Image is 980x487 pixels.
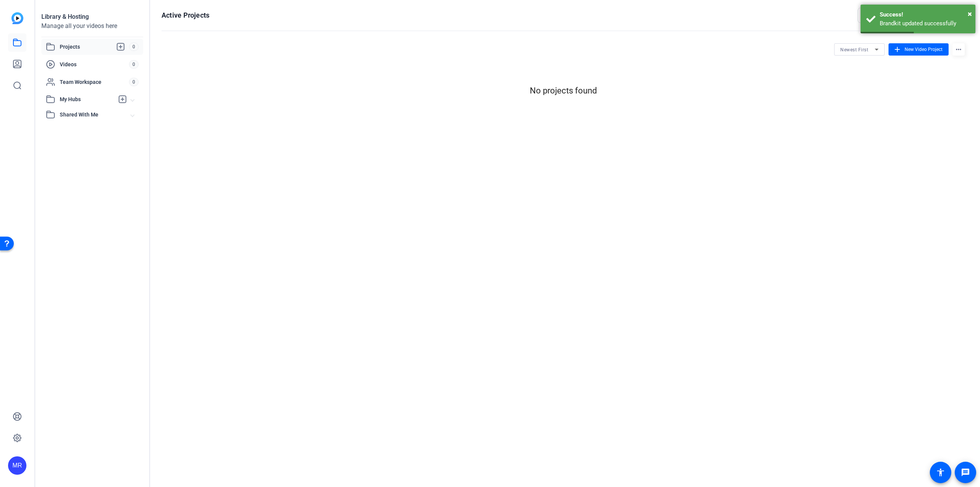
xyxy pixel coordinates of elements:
[840,47,868,52] span: Newest First
[60,95,114,103] span: My Hubs
[905,46,942,53] span: New Video Project
[129,43,139,51] span: 0
[129,78,139,86] span: 0
[60,111,131,119] span: Shared With Me
[162,11,209,20] h1: Active Projects
[968,8,972,20] button: Close
[41,21,143,31] div: Manage all your videos here
[961,468,970,477] mat-icon: message
[60,61,129,68] span: Videos
[41,107,143,122] mat-expansion-panel-header: Shared With Me
[41,92,143,107] mat-expansion-panel-header: My Hubs
[968,9,972,18] span: ×
[889,43,949,56] button: New Video Project
[129,60,139,69] span: 0
[880,19,970,28] div: Brandkit updated successfully
[936,468,945,477] mat-icon: accessibility
[952,43,965,56] mat-icon: more_horiz
[162,84,965,97] div: No projects found
[893,45,902,54] mat-icon: add
[60,42,129,51] span: Projects
[880,10,970,19] div: Success!
[41,12,143,21] div: Library & Hosting
[8,456,26,475] div: MR
[60,78,129,86] span: Team Workspace
[11,12,23,24] img: blue-gradient.svg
